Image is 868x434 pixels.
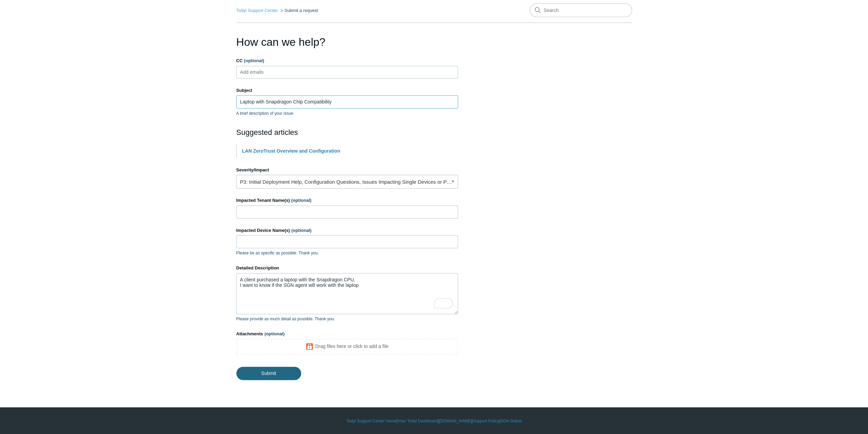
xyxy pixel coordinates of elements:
[236,57,458,64] label: CC
[236,418,632,424] div: | | | |
[236,273,458,314] textarea: To enrich screen reader interactions, please activate Accessibility in Grammarly extension settings
[236,110,458,116] p: A brief description of your issue.
[500,418,522,424] a: SGN Status
[236,167,458,173] label: Severity/Impact
[236,367,301,380] input: Submit
[237,67,278,77] input: Add emails
[236,87,458,94] label: Subject
[236,250,458,256] p: Please be as specific as possible. Thank you.
[291,198,311,203] span: (optional)
[236,316,458,322] p: Please provide as much detail as possible. Thank you.
[236,127,458,138] h2: Suggested articles
[439,418,472,424] a: [DOMAIN_NAME]
[530,3,632,17] input: Search
[264,331,284,336] span: (optional)
[473,418,499,424] a: Support Policy
[346,418,397,424] a: Todyl Support Center Home
[236,8,278,13] a: Todyl Support Center
[291,228,311,233] span: (optional)
[398,418,438,424] a: Your Todyl Dashboard
[236,197,458,204] label: Impacted Tenant Name(s)
[236,34,458,50] h1: How can we help?
[242,148,340,154] a: LAN ZeroTrust Overview and Configuration
[244,58,264,63] span: (optional)
[236,265,458,271] label: Detailed Description
[279,8,318,13] li: Submit a request
[236,8,279,13] li: Todyl Support Center
[236,175,458,188] a: P3: Initial Deployment Help, Configuration Questions, Issues Impacting Single Devices or Past Out...
[236,331,458,337] label: Attachments
[236,227,458,234] label: Impacted Device Name(s)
